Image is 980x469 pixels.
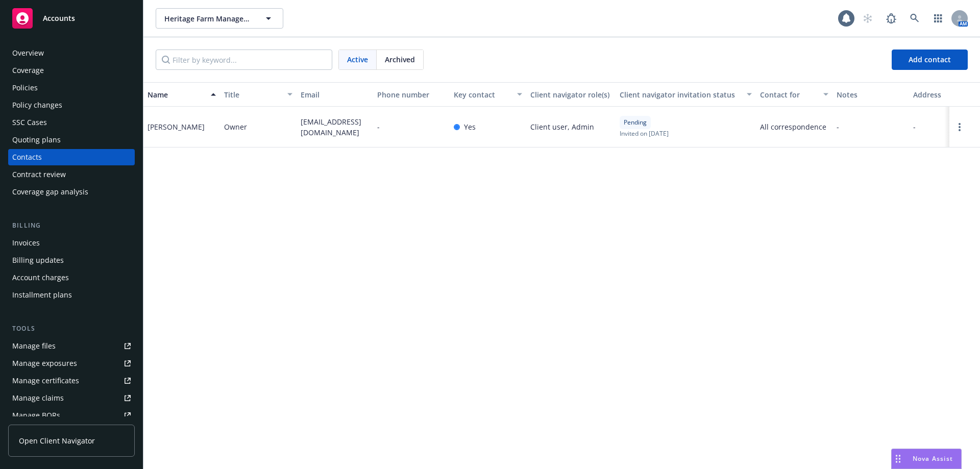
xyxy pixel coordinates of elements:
button: Name [143,82,220,107]
div: Contacts [12,149,42,165]
div: Name [148,89,205,100]
button: Heritage Farm Management, Inc [156,8,283,29]
div: SSC Cases [12,114,47,131]
a: Policy changes [8,97,135,113]
span: Nova Assist [913,454,953,463]
a: Switch app [928,8,948,29]
a: Invoices [8,235,135,251]
div: [PERSON_NAME] [148,121,205,132]
button: Email [297,82,373,107]
div: Contract review [12,166,66,183]
span: Accounts [43,14,75,22]
a: Overview [8,45,135,61]
div: Manage BORs [12,407,60,424]
div: Billing updates [12,252,64,268]
a: Report a Bug [881,8,901,29]
a: Installment plans [8,287,135,303]
a: Open options [953,121,966,133]
span: Client user, Admin [530,121,594,132]
a: Manage files [8,338,135,354]
div: Manage certificates [12,373,79,389]
button: Client navigator invitation status [616,82,756,107]
button: Notes [832,82,909,107]
span: Heritage Farm Management, Inc [164,13,253,24]
a: Manage claims [8,390,135,406]
a: Coverage [8,62,135,79]
div: Quoting plans [12,132,61,148]
div: Client navigator invitation status [620,89,741,100]
button: Key contact [450,82,526,107]
span: Pending [624,118,647,127]
a: Account charges [8,269,135,286]
button: Nova Assist [891,449,962,469]
div: Phone number [377,89,446,100]
a: Contacts [8,149,135,165]
a: Billing updates [8,252,135,268]
input: Filter by keyword... [156,50,332,70]
a: Manage exposures [8,355,135,372]
div: Tools [8,324,135,334]
div: Email [301,89,369,100]
a: Manage BORs [8,407,135,424]
button: Phone number [373,82,450,107]
a: Accounts [8,4,135,33]
span: Add contact [909,55,951,64]
div: Coverage [12,62,44,79]
button: Client navigator role(s) [526,82,616,107]
div: Installment plans [12,287,72,303]
span: Owner [224,121,247,132]
div: Overview [12,45,44,61]
span: Active [347,54,368,65]
span: Yes [464,121,476,132]
div: Policy changes [12,97,62,113]
a: SSC Cases [8,114,135,131]
span: [EMAIL_ADDRESS][DOMAIN_NAME] [301,116,369,138]
span: - [837,121,839,132]
span: Invited on [DATE] [620,129,669,138]
button: Contact for [756,82,832,107]
div: Billing [8,220,135,231]
div: Contact for [760,89,817,100]
span: Open Client Navigator [19,435,95,446]
div: Invoices [12,235,40,251]
span: Archived [385,54,415,65]
a: Search [904,8,925,29]
a: Coverage gap analysis [8,184,135,200]
div: Account charges [12,269,69,286]
div: Key contact [454,89,511,100]
a: Contract review [8,166,135,183]
div: Manage exposures [12,355,77,372]
a: Policies [8,80,135,96]
div: Notes [837,89,905,100]
span: - [377,121,380,132]
span: - [913,121,916,132]
div: Title [224,89,281,100]
span: All correspondence [760,121,828,132]
div: Coverage gap analysis [12,184,88,200]
a: Quoting plans [8,132,135,148]
div: Client navigator role(s) [530,89,611,100]
div: Drag to move [892,449,904,468]
div: Manage files [12,338,56,354]
a: Manage certificates [8,373,135,389]
div: Policies [12,80,38,96]
button: Title [220,82,297,107]
div: Manage claims [12,390,64,406]
button: Add contact [892,50,968,70]
a: Start snowing [857,8,878,29]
